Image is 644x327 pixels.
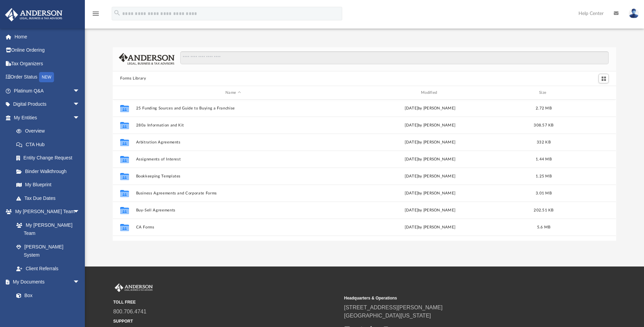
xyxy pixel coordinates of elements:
[136,174,330,178] button: Bookkeeping Templates
[333,122,527,128] div: [DATE] by [PERSON_NAME]
[116,90,133,96] div: id
[73,205,87,219] span: arrow_drop_down
[136,106,330,110] button: 25 Funding Sources and Guide to Buying a Franchise
[5,275,87,289] a: My Documentsarrow_drop_down
[333,190,527,196] div: [DATE] by [PERSON_NAME]
[3,8,65,21] img: Anderson Advisors Platinum Portal
[5,205,87,219] a: My [PERSON_NAME] Teamarrow_drop_down
[5,84,90,98] a: Platinum Q&Aarrow_drop_down
[5,70,90,84] a: Order StatusNEW
[10,289,83,302] a: Box
[92,13,100,18] a: menu
[344,313,431,319] a: [GEOGRAPHIC_DATA][US_STATE]
[113,100,616,240] div: grid
[39,72,54,82] div: NEW
[113,299,339,305] small: TOLL FREE
[113,9,121,17] i: search
[344,305,443,310] a: [STREET_ADDRESS][PERSON_NAME]
[180,51,609,64] input: Search files and folders
[333,105,527,111] div: [DATE] by [PERSON_NAME]
[136,123,330,127] button: 280a Information and Kit
[629,8,639,18] img: User Pic
[136,208,330,212] button: Buy-Sell Agreements
[537,225,551,229] span: 5.6 MB
[10,124,90,138] a: Overview
[136,157,330,161] button: Assignments of Interest
[10,302,87,316] a: Meeting Minutes
[113,309,147,314] a: 800.706.4741
[10,191,90,205] a: Tax Due Dates
[113,318,339,324] small: SUPPORT
[333,207,527,213] div: [DATE] by [PERSON_NAME]
[536,174,552,178] span: 1.25 MB
[10,138,90,151] a: CTA Hub
[534,208,554,212] span: 202.51 KB
[537,140,551,144] span: 332 KB
[92,10,100,18] i: menu
[534,123,554,127] span: 308.57 KB
[10,218,83,240] a: My [PERSON_NAME] Team
[136,191,330,195] button: Business Agreements and Corporate Forms
[333,156,527,162] div: [DATE] by [PERSON_NAME]
[5,98,90,111] a: Digital Productsarrow_drop_down
[10,151,90,165] a: Entity Change Request
[333,90,527,96] div: Modified
[536,106,552,110] span: 2.72 MB
[5,44,90,57] a: Online Ordering
[5,57,90,70] a: Tax Organizers
[536,157,552,161] span: 1.44 MB
[73,98,87,111] span: arrow_drop_down
[136,225,330,229] button: CA Forms
[5,30,90,44] a: Home
[120,75,146,82] button: Forms Library
[10,178,87,192] a: My Blueprint
[136,90,330,96] div: Name
[5,111,90,124] a: My Entitiesarrow_drop_down
[536,191,552,195] span: 3.01 MB
[333,173,527,179] div: [DATE] by [PERSON_NAME]
[333,139,527,145] div: [DATE] by [PERSON_NAME]
[560,90,608,96] div: id
[530,90,557,96] div: Size
[73,275,87,289] span: arrow_drop_down
[113,283,154,292] img: Anderson Advisors Platinum Portal
[73,84,87,98] span: arrow_drop_down
[344,295,570,301] small: Headquarters & Operations
[136,140,330,144] button: Arbitration Agreements
[333,224,527,230] div: [DATE] by [PERSON_NAME]
[73,111,87,125] span: arrow_drop_down
[10,165,90,178] a: Binder Walkthrough
[10,240,87,262] a: [PERSON_NAME] System
[10,262,87,275] a: Client Referrals
[599,74,609,83] button: Switch to Grid View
